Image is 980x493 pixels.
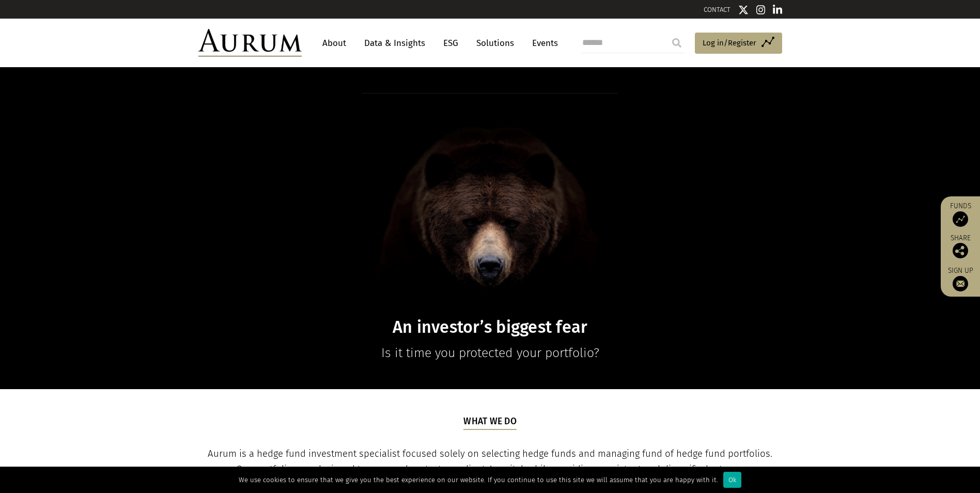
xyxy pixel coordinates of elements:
[198,29,302,57] img: Aurum
[703,37,756,49] span: Log in/Register
[773,5,782,15] img: Linkedin icon
[208,448,772,475] span: Aurum is a hedge fund investment specialist focused solely on selecting hedge funds and managing ...
[463,415,517,429] h5: What we do
[953,243,968,258] img: Share this post
[946,202,975,227] a: Funds
[666,33,687,53] input: Submit
[695,33,782,54] a: Log in/Register
[953,276,968,291] img: Sign up to our newsletter
[723,472,741,488] div: Ok
[756,5,766,15] img: Instagram icon
[317,34,351,53] a: About
[291,317,690,337] h1: An investor’s biggest fear
[471,34,519,53] a: Solutions
[438,34,463,53] a: ESG
[953,211,968,227] img: Access Funds
[704,6,730,13] a: CONTACT
[527,34,558,53] a: Events
[946,266,975,291] a: Sign up
[738,5,749,15] img: Twitter icon
[946,235,975,258] div: Share
[359,34,430,53] a: Data & Insights
[291,343,690,363] p: Is it time you protected your portfolio?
